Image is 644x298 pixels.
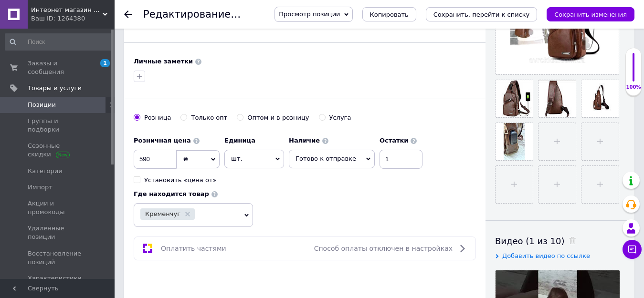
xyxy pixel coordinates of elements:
span: Удаленные позиции [28,224,88,241]
span: Группы и подборки [28,117,88,134]
div: Вернуться назад [124,10,132,18]
span: Акции и промокоды [28,199,88,216]
div: Установить «цена от» [144,176,216,185]
b: Где находится товар [134,190,209,197]
button: Сохранить изменения [547,7,634,21]
i: Сохранить, перейти к списку [433,11,530,18]
span: Сезонные скидки [28,142,88,159]
span: ₴ [183,155,188,163]
b: Личные заметки [134,58,193,65]
span: Товары и услуги [28,84,82,92]
input: 0 [134,150,177,169]
strong: Мужская сумка слинг с USB кабелем сумка мужская на плечо экокожа коричневая [44,10,298,18]
span: Категории [28,167,63,175]
div: 100% [626,84,641,91]
span: Копировать [370,11,409,18]
span: Оплатить частями [161,245,226,252]
input: Поиск [5,33,113,51]
span: Способ оплаты отключен в настройках [314,245,453,252]
p: Такая сумка будет отличным подарком парню или мужчине.Ее по достоинству оценят за практичность, о... [10,62,332,82]
b: Розничная цена [134,137,191,144]
b: Остатки [380,137,409,144]
span: Просмотр позиции [279,10,340,18]
button: Копировать [362,7,416,21]
button: Чат с покупателем [623,240,642,259]
div: Услуга [329,113,351,122]
span: Импорт [28,183,53,192]
span: 1 [100,59,110,67]
div: Только опт [191,113,227,122]
button: Сохранить, перейти к списку [426,7,538,21]
span: Заказы и сообщения [28,59,88,76]
b: Единица [224,137,255,144]
i: Сохранить изменения [554,11,627,18]
p: Современна мужская сумка-слинг представляет собой небольшой рюкзак из кожи, экокожи или прочной в... [10,26,332,55]
span: Интернет магазин аксессуаров АЛЬПАКА [31,6,103,14]
span: Кременчуг [145,211,180,217]
span: шт. [224,150,284,168]
div: Розница [144,113,171,122]
div: 100% Качество заполнения [625,48,642,96]
body: Визуальный текстовый редактор, 0ABB6EE9-44B0-4D64-9880-CF4CC0FCE7CB [10,10,332,230]
span: Восстановление позиций [28,249,88,267]
span: Готово к отправке [296,155,356,162]
span: Характеристики [28,274,82,283]
b: Наличие [289,137,320,144]
div: Ваш ID: 1264380 [31,14,115,23]
div: Оптом и в розницу [247,113,309,122]
span: Видео (1 из 10) [495,236,564,246]
span: Добавить видео по ссылке [502,252,590,259]
span: Позиции [28,101,56,109]
p: Данная модель имеет три кармана, которые застегиваются на металлическую молнию. Основной большой ... [10,88,332,117]
input: - [380,150,422,169]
